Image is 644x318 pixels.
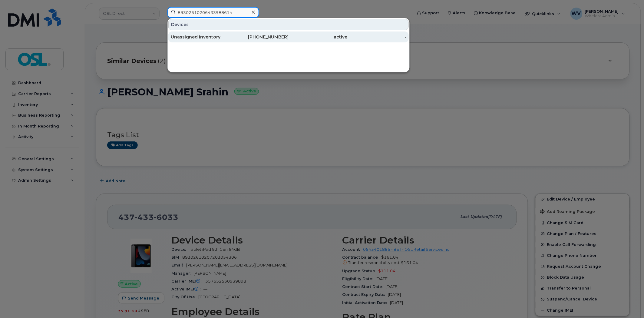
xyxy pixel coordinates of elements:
a: Unassigned Inventory[PHONE_NUMBER]active- [168,31,409,42]
div: Unassigned Inventory [171,34,230,40]
div: active [289,34,348,40]
div: Devices [168,19,409,30]
div: [PHONE_NUMBER] [230,34,289,40]
div: - [348,34,407,40]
